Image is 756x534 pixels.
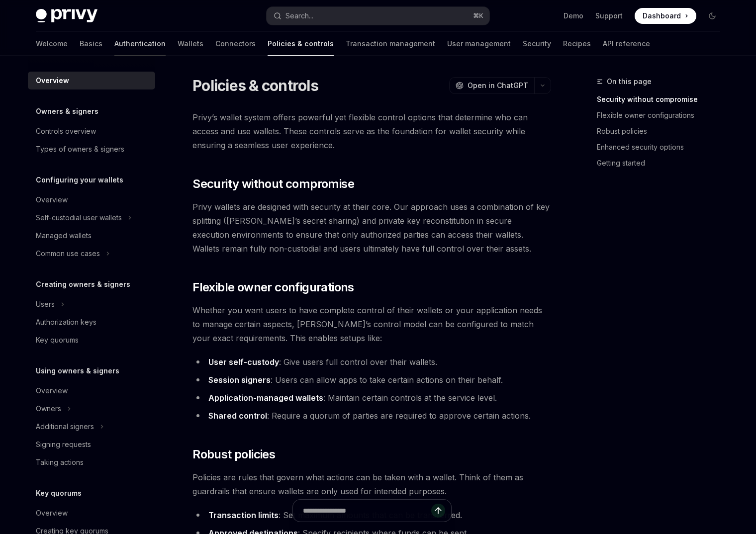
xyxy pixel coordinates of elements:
div: Overview [36,507,68,519]
a: Policies & controls [268,32,334,56]
div: Additional signers [36,421,94,433]
span: ⌘ K [473,12,483,20]
a: Authentication [114,32,166,56]
a: Connectors [215,32,256,56]
strong: User self-custody [208,357,279,367]
a: API reference [603,32,650,56]
a: Flexible owner configurations [597,107,728,123]
img: dark logo [36,9,97,23]
a: Managed wallets [28,227,155,245]
span: Robust policies [192,446,275,462]
a: Authorization keys [28,313,155,331]
span: Policies are rules that govern what actions can be taken with a wallet. Think of them as guardrai... [192,470,551,498]
span: On this page [607,76,652,88]
a: Enhanced security options [597,139,728,155]
a: Types of owners & signers [28,140,155,158]
a: Signing requests [28,436,155,453]
button: Send message [431,504,445,518]
div: Signing requests [36,439,91,450]
span: Security without compromise [192,176,354,192]
span: Privy’s wallet system offers powerful yet flexible control options that determine who can access ... [192,110,551,152]
div: Overview [36,385,68,397]
button: Search...⌘K [267,7,489,25]
a: Basics [80,32,102,56]
a: Dashboard [635,8,696,24]
span: Whether you want users to have complete control of their wallets or your application needs to man... [192,303,551,345]
div: Overview [36,194,68,206]
button: Toggle dark mode [704,8,720,24]
a: Getting started [597,155,728,171]
h5: Creating owners & signers [36,278,130,290]
strong: Application-managed wallets [208,393,323,403]
div: Self-custodial user wallets [36,212,122,224]
h5: Owners & signers [36,105,98,117]
h1: Policies & controls [192,77,318,94]
div: Types of owners & signers [36,143,124,155]
a: Controls overview [28,122,155,140]
a: Security without compromise [597,91,728,107]
div: Managed wallets [36,230,92,242]
li: : Give users full control over their wallets. [192,355,551,369]
a: Welcome [36,32,68,56]
li: : Require a quorum of parties are required to approve certain actions. [192,409,551,423]
span: Flexible owner configurations [192,279,354,295]
a: Recipes [563,32,591,56]
a: Robust policies [597,123,728,139]
div: Overview [36,75,69,87]
button: Open in ChatGPT [449,77,534,94]
a: Demo [564,11,583,21]
h5: Key quorums [36,487,82,499]
div: Authorization keys [36,316,96,328]
a: Support [595,11,623,21]
div: Controls overview [36,125,96,137]
a: User management [447,32,511,56]
a: Overview [28,504,155,522]
a: Overview [28,382,155,400]
a: Overview [28,72,155,89]
a: Key quorums [28,331,155,349]
li: : Maintain certain controls at the service level. [192,391,551,405]
strong: Session signers [208,375,271,385]
span: Open in ChatGPT [468,81,528,90]
a: Overview [28,191,155,209]
div: Owners [36,403,61,415]
a: Taking actions [28,453,155,471]
h5: Configuring your wallets [36,174,123,186]
div: Search... [285,10,313,22]
div: Taking actions [36,456,84,468]
div: Common use cases [36,248,100,260]
a: Security [523,32,551,56]
strong: Shared control [208,411,267,421]
div: Users [36,298,55,310]
span: Dashboard [643,11,681,21]
li: : Users can allow apps to take certain actions on their behalf. [192,373,551,387]
a: Transaction management [346,32,435,56]
h5: Using owners & signers [36,365,119,377]
a: Wallets [178,32,203,56]
div: Key quorums [36,334,79,346]
span: Privy wallets are designed with security at their core. Our approach uses a combination of key sp... [192,200,551,256]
